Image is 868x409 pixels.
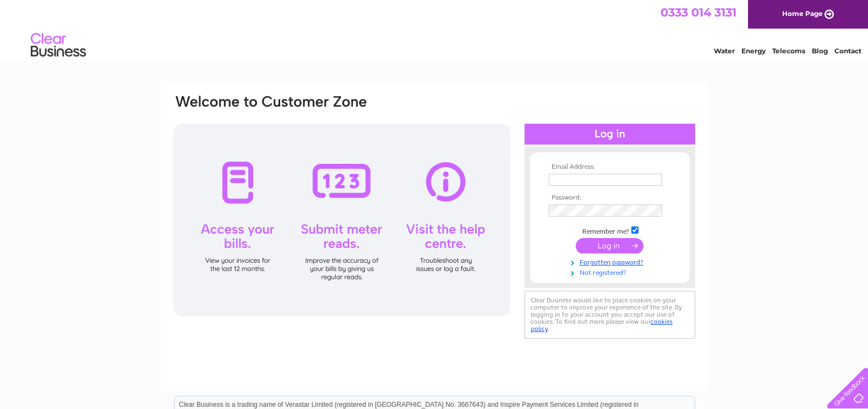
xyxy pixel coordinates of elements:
a: Forgotten password? [549,256,674,267]
a: Energy [741,47,766,55]
a: 0333 014 3131 [660,5,736,19]
input: Submit [576,238,643,253]
a: Water [714,47,735,55]
a: Telecoms [772,47,805,55]
td: Remember me? [546,225,674,236]
th: Email Address: [546,163,674,171]
a: Not registered? [549,267,674,277]
th: Password: [546,194,674,202]
div: Clear Business is a trading name of Verastar Limited (registered in [GEOGRAPHIC_DATA] No. 3667643... [174,6,695,53]
a: Blog [812,47,828,55]
img: logo.png [30,29,86,62]
div: Clear Business would like to place cookies on your computer to improve your experience of the sit... [525,291,695,339]
a: cookies policy [531,318,673,333]
a: Contact [834,47,861,55]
